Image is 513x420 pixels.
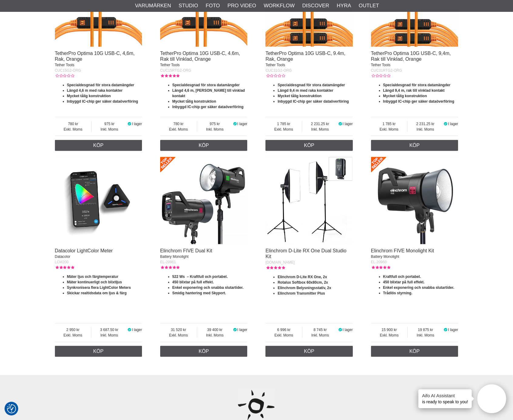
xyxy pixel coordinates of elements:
[160,73,180,79] div: Kundbetyg: 5.00
[160,140,248,151] a: Köp
[343,328,353,332] span: I lager
[228,2,256,10] a: Pro Video
[55,260,69,264] span: LCM200
[265,327,302,333] span: 6 996
[278,286,331,290] strong: Elinchrom Belysningsstativ, 2x
[302,327,338,333] span: 8 745
[237,328,247,332] span: I lager
[343,122,353,126] span: I lager
[407,121,443,127] span: 2 231.25
[383,291,413,295] strong: Trådlös styrning.
[160,248,212,253] a: Elinchrom FIVE Dual Kit
[206,2,220,10] a: Foto
[67,291,127,295] strong: Skickar realtidsdata om ljus & färg
[232,328,237,332] i: I lager
[383,99,454,104] strong: Inbyggd IC-chip ger säker dataöverföring
[338,328,343,332] i: I lager
[160,63,180,67] span: Tether Tools
[383,280,425,284] strong: 450 blixtar på full effekt.
[67,275,118,279] strong: Mäter ljus och färgtemperatur
[55,333,91,338] span: Exkl. Moms
[172,88,245,98] strong: Längd 4,6 m, [PERSON_NAME] till vinklad kontakt
[371,127,407,132] span: Exkl. Moms
[408,333,443,338] span: Inkl. Moms
[278,275,327,279] strong: Elinchrom D-Lite RX One, 2x
[55,248,113,253] a: Datacolor LightColor Meter
[92,121,127,127] span: 975
[265,333,302,338] span: Exkl. Moms
[265,121,302,127] span: 1 785
[302,333,338,338] span: Inkl. Moms
[237,122,247,126] span: I lager
[383,94,427,98] strong: Mycket tålig konstruktion
[67,99,138,104] strong: Inbyggd IC-chip ger säker dataöverföring
[197,333,233,338] span: Inkl. Moms
[7,403,16,414] button: Samtyckesinställningar
[371,157,458,244] img: Elinchrom FIVE Monolight Kit
[371,254,399,259] span: Battery Monolight
[160,327,197,333] span: 31 520
[172,285,244,290] strong: Enkel exponering och snabba slutartider.
[278,280,328,285] strong: Rotalux Softbox 60x80cm, 2x
[448,122,458,126] span: I lager
[67,280,122,284] strong: Mäter kontinuerligt och blixtljus
[302,127,338,132] span: Inkl. Moms
[278,94,322,98] strong: Mycket tålig konstruktion
[422,392,468,399] h4: Aifo AI Assistant
[55,73,74,79] div: Kundbetyg: 0
[265,51,345,62] a: TetherPro Optima 10G USB-C, 9.4m, Rak, Orange
[338,122,343,126] i: I lager
[265,248,346,259] a: Elinchrom D-Lite RX One Dual Studio Kit
[67,285,131,290] strong: Synkronisera flera LightColor Meters
[55,157,142,244] img: Datacolor LightColor Meter
[371,248,434,253] a: Elinchrom FIVE Monolight Kit
[443,122,448,126] i: I lager
[160,333,197,338] span: Exkl. Moms
[160,51,240,62] a: TetherPro Optima 10G USB-C, 4.6m, Rak till Vinklad, Orange
[265,73,285,79] div: Kundbetyg: 0
[172,105,244,109] strong: Inbyggd IC-chip ger säker dataöverföring
[67,88,123,93] strong: Längd 4,6 m med raka kontakter
[383,83,451,87] strong: Specialdesgnad för stora datamängder
[359,2,379,10] a: Outlet
[55,327,91,333] span: 2 950
[55,68,81,73] span: CUC15G2-ORG
[371,333,408,338] span: Exkl. Moms
[135,2,171,10] a: Varumärken
[160,68,191,73] span: CUC15RTG2-ORG
[55,63,74,67] span: Tether Tools
[264,2,295,10] a: Workflow
[55,140,142,151] a: Köp
[265,260,295,265] span: [DOMAIN_NAME]
[278,88,333,93] strong: Längd 9,4 m med raka kontakter
[371,260,387,264] span: EL-20960
[232,122,237,126] i: I lager
[371,121,407,127] span: 1 785
[160,254,188,259] span: Battery Monolight
[448,328,458,332] span: I lager
[160,260,176,264] span: EL-20961
[408,327,443,333] span: 19 875
[132,328,142,332] span: I lager
[443,328,448,332] i: I lager
[383,88,445,93] strong: Längd 9,4 m, rak till vinklad kontakt
[132,122,142,126] span: I lager
[371,68,402,73] span: CUC31RTG2-ORG
[55,121,92,127] span: 780
[265,127,302,132] span: Exkl. Moms
[67,94,111,98] strong: Mycket tålig konstruktion
[407,127,443,132] span: Inkl. Moms
[7,404,16,413] img: Revisit consent button
[302,2,329,10] a: Discover
[383,275,421,279] strong: Kraftfull och portabel.
[337,2,351,10] a: Hyra
[172,275,228,279] strong: 522 Ws – Kraftfull och portabel.
[197,127,233,132] span: Inkl. Moms
[55,127,92,132] span: Exkl. Moms
[265,140,353,151] a: Köp
[127,122,132,126] i: I lager
[179,2,198,10] a: Studio
[160,157,248,244] img: Elinchrom FIVE Dual Kit
[55,265,74,270] div: Kundbetyg: 5.00
[265,346,353,357] a: Köp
